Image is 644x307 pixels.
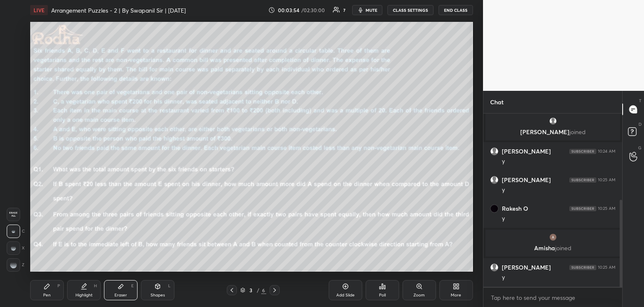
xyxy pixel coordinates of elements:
div: 3 [247,288,255,293]
img: 4P8fHbbgJtejmAAAAAElFTkSuQmCC [569,177,596,183]
p: D [639,121,641,127]
img: 4P8fHbbgJtejmAAAAAElFTkSuQmCC [569,265,596,270]
p: T [639,98,641,104]
span: Erase all [7,212,20,217]
div: 10:25 AM [598,265,615,270]
button: END CLASS [439,5,473,15]
img: default.png [549,117,557,125]
img: thumbnail.jpg [491,205,498,212]
div: 10:25 AM [598,177,615,183]
div: Highlight [75,293,93,297]
div: Pen [43,293,51,297]
p: G [638,145,641,151]
div: X [7,241,25,255]
span: joined [555,244,571,252]
span: mute [366,7,377,13]
div: 10:25 AM [598,206,615,211]
h6: [PERSON_NAME] [502,264,551,271]
p: [PERSON_NAME] [491,129,615,135]
h4: Arrangement Puzzles - 2 | By Swapanil Sir | [DATE] [51,6,186,14]
div: Eraser [114,293,127,297]
button: mute [352,5,382,15]
button: CLASS SETTINGS [387,5,434,15]
div: y [502,186,615,194]
div: P [57,284,60,288]
div: / [257,288,260,293]
div: Zoom [413,293,425,297]
h6: Rakesh O [502,205,528,212]
div: y [502,214,615,223]
div: Add Slide [336,293,355,297]
img: 4P8fHbbgJtejmAAAAAElFTkSuQmCC [569,149,596,154]
img: thumbnail.jpg [549,233,557,241]
div: LIVE [30,5,48,15]
div: 10:24 AM [598,149,615,154]
div: 7 [343,8,345,12]
img: 4P8fHbbgJtejmAAAAAElFTkSuQmCC [569,206,596,211]
div: y [502,157,615,166]
img: default.png [491,264,498,271]
p: Amisha [491,245,615,251]
span: joined [569,128,586,136]
h6: [PERSON_NAME] [502,148,551,155]
div: C [7,225,25,238]
img: default.png [491,176,498,184]
div: L [168,284,171,288]
div: y [502,273,615,282]
div: E [131,284,134,288]
div: Shapes [151,293,165,297]
p: Chat [483,91,510,113]
div: H [94,284,97,288]
div: Poll [379,293,386,297]
div: More [451,293,461,297]
h6: [PERSON_NAME] [502,176,551,184]
img: default.png [491,148,498,155]
div: 6 [261,286,266,294]
div: Z [7,258,24,272]
div: grid [483,114,622,287]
